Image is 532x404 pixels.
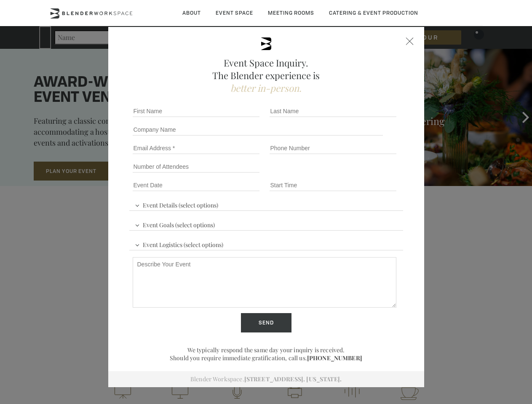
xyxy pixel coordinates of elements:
input: Last Name [270,105,396,117]
span: Event Logistics (select options) [133,237,225,250]
input: First Name [133,105,259,117]
a: [PHONE_NUMBER] [307,354,362,362]
p: Should you require immediate gratification, call us. [129,354,403,362]
input: Email Address * [133,142,259,154]
input: Start Time [270,179,396,191]
input: Send [241,313,291,332]
span: Event Goals (select options) [133,218,217,230]
a: [STREET_ADDRESS]. [US_STATE]. [244,375,342,383]
div: Blender Workspace. [108,371,424,387]
input: Number of Attendees [133,161,259,173]
input: Event Date [133,179,259,191]
span: better in-person. [230,82,302,94]
span: Event Details (select options) [133,198,220,210]
h2: Event Space Inquiry. The Blender experience is [129,56,403,94]
p: We typically respond the same day your inquiry is received. [129,346,403,354]
input: Phone Number [270,142,396,154]
input: Company Name [133,124,383,136]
